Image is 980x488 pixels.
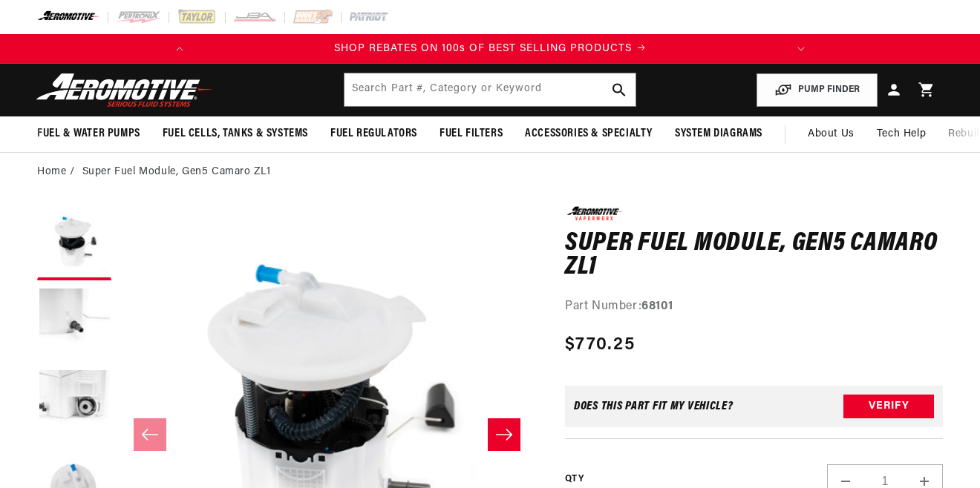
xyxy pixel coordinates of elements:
[843,395,934,418] button: Verify
[525,126,653,142] span: Accessories & Specialty
[877,126,926,142] span: Tech Help
[675,126,762,142] span: System Diagrams
[319,116,428,151] summary: Fuel Regulators
[82,164,271,180] li: Super Fuel Module, Gen5 Camaro ZL1
[514,116,664,151] summary: Accessories & Specialty
[195,41,786,57] div: 1 of 2
[37,369,111,444] button: Load image 3 in gallery view
[165,34,195,64] button: Translation missing: en.sections.announcements.previous_announcement
[574,400,734,412] div: Does This part fit My vehicle?
[195,41,786,57] a: SHOP REBATES ON 100s OF BEST SELLING PRODUCTS
[151,116,319,151] summary: Fuel Cells, Tanks & Systems
[37,288,111,362] button: Load image 2 in gallery view
[37,206,111,280] button: Load image 1 in gallery view
[565,232,943,279] h1: Super Fuel Module, Gen5 Camaro ZL1
[797,116,866,152] a: About Us
[32,73,218,108] img: Aeromotive
[603,73,636,106] button: search button
[757,73,878,107] button: PUMP FINDER
[134,418,166,451] button: Slide left
[565,332,635,358] span: $770.25
[786,34,816,64] button: Translation missing: en.sections.announcements.next_announcement
[641,300,673,312] strong: 68101
[330,126,417,142] span: Fuel Regulators
[866,116,937,152] summary: Tech Help
[37,126,140,142] span: Fuel & Water Pumps
[488,418,520,451] button: Slide right
[344,73,635,106] input: Search by Part Number, Category or Keyword
[565,473,584,486] label: QTY
[195,41,786,57] div: Announcement
[428,116,514,151] summary: Fuel Filters
[163,126,308,142] span: Fuel Cells, Tanks & Systems
[26,116,151,151] summary: Fuel & Water Pumps
[37,164,943,180] nav: breadcrumbs
[440,126,503,142] span: Fuel Filters
[334,43,632,54] span: SHOP REBATES ON 100s OF BEST SELLING PRODUCTS
[664,116,774,151] summary: System Diagrams
[808,128,855,139] span: About Us
[565,297,943,317] div: Part Number:
[37,164,66,180] a: Home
